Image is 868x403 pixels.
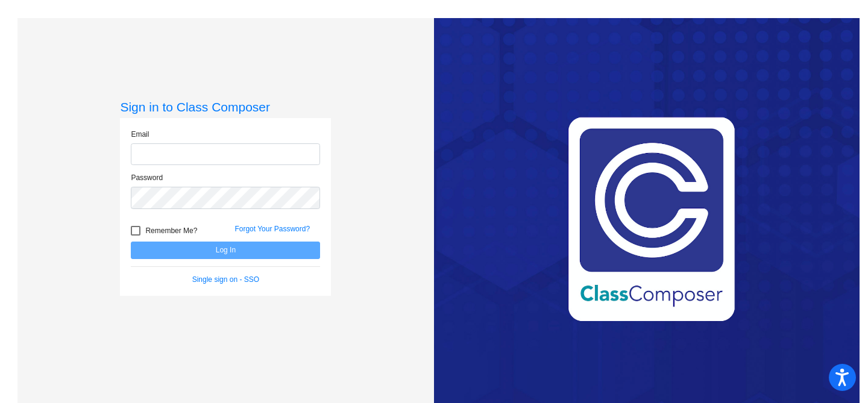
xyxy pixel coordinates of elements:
[192,275,259,284] a: Single sign on - SSO
[145,223,197,238] span: Remember Me?
[131,129,149,140] label: Email
[131,172,163,183] label: Password
[234,225,310,233] a: Forgot Your Password?
[131,242,320,259] button: Log In
[120,99,331,114] h3: Sign in to Class Composer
